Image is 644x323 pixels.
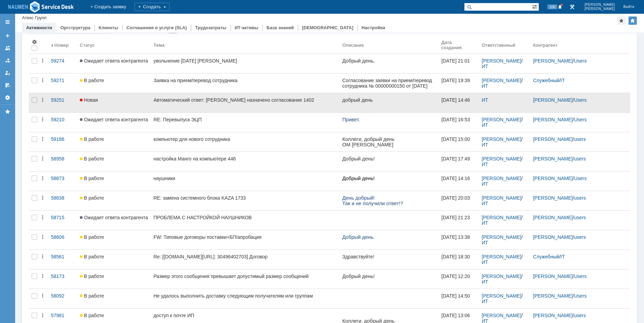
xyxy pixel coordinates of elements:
a: [PERSON_NAME] [533,234,573,240]
a: Заявки на командах [2,43,13,54]
a: В работе [77,230,151,249]
div: Действия [40,293,45,299]
div: 57981 [51,313,74,318]
a: [PERSON_NAME] [533,195,573,201]
div: / [533,293,627,299]
div: / [482,156,527,167]
div: 58606 [51,234,74,240]
div: / [482,215,527,226]
th: Тема [151,36,340,54]
a: 58715 [48,211,77,230]
div: / [482,234,527,245]
div: Описание [342,43,364,48]
a: [PERSON_NAME] [533,215,573,220]
a: [DATE] 13:38 [439,230,479,249]
a: Соглашения и услуги (SLA) [127,25,187,30]
span: Ожидает ответа контрагента [80,58,148,64]
span: 1) [8,288,12,293]
a: [PERSON_NAME] [482,254,521,259]
span: В работе [80,254,104,259]
span: В работе [80,78,104,83]
a: Re: [[DOMAIN_NAME][URL]: 30496402703] Договор [151,250,340,269]
span: Расширенный поиск [532,3,539,10]
a: Перейти в интерфейс администратора [568,3,576,11]
a: ИТ [482,201,488,206]
a: [PERSON_NAME] [533,136,573,142]
div: Изменить домашнюю страницу [629,16,637,25]
a: [EMAIL_ADDRESS][DOMAIN_NAME] [3,249,88,255]
div: ПРОБЛЕМА С НАСТРОЙКОЙ НАУШНИКОВ [153,215,337,220]
div: / [533,97,627,103]
div: Добавить в избранное [617,16,625,25]
a: Users [574,58,587,64]
a: 59271 [48,74,77,93]
span: 2) [8,311,12,317]
div: Действия [40,97,45,103]
a: [DATE] 21:01 [439,54,479,73]
div: [DATE] 12:20 [441,274,470,279]
div: Действия [40,215,45,220]
span: + 7 (9027) 639-099 [1,86,45,92]
div: Действия [40,58,45,64]
th: Дата создания [439,36,479,54]
div: / [533,136,627,142]
div: 58173 [51,274,74,279]
a: наушники [151,171,340,191]
a: В работе [77,74,151,93]
div: Действия [40,274,45,279]
a: увольнение [DATE] [PERSON_NAME] [151,54,340,73]
a: Настройки [362,25,385,30]
div: 59274 [51,58,74,64]
a: [PERSON_NAME] [482,234,521,240]
span: В работе [80,234,104,240]
a: ИТ [482,279,488,285]
a: [DATE] 14:46 [439,93,479,112]
a: Users [574,176,587,181]
div: [DATE] 14:46 [441,97,470,103]
div: 58838 [51,195,74,201]
div: компьютер для нового сотрудника [153,136,337,142]
a: [EMAIL_ADDRESS][DOMAIN_NAME] [3,293,88,299]
a: IT [561,78,565,83]
span: В работе [80,176,104,181]
span: В работе [80,136,104,142]
a: В работе [77,250,151,269]
a: [PERSON_NAME] [482,156,521,161]
a: Трудозатраты [195,25,226,30]
a: users [574,215,586,220]
span: Z:\Отдел продаж\Ценообразование [17,38,77,49]
a: В работе [77,289,151,308]
div: 58092 [51,293,74,299]
div: RE: Перевыпуск ЭЦП [153,117,337,122]
div: 58958 [51,156,74,161]
a: [PERSON_NAME] [482,58,521,64]
span: Ожидает ответа контрагента [80,215,148,220]
div: Действия [40,254,45,259]
div: Дата создания [441,40,471,50]
a: [PERSON_NAME] [482,293,521,299]
div: настройка Манго на компьютере 446 [153,156,337,161]
div: / [482,293,527,304]
a: Оргструктура [60,25,90,30]
th: Номер [48,36,77,54]
a: 59210 [48,113,77,132]
a: Новая [77,93,151,112]
a: ИТ [482,142,488,147]
b: 19.02: [7,276,20,282]
div: / [533,274,627,279]
span: Согласовать в 1С ОПЕРбазе Документ начислений ЗП за февраль только по [PERSON_NAME]. [17,288,78,311]
a: Ожидает ответа контрагента [77,211,151,230]
span: В работе [80,313,104,318]
div: / [533,176,627,181]
img: Ad3g3kIAYj9CAAAAAElFTkSuQmCC [8,1,74,13]
a: users [574,195,586,201]
a: ИТ [482,161,488,167]
div: 59251 [51,97,74,103]
div: Действия [40,176,45,181]
div: [DATE] 14:50 [441,293,470,299]
span: Ожидает ответа контрагента [80,117,148,122]
a: [DATE] 14:50 [439,289,479,308]
a: [DATE] 20:03 [439,191,479,210]
th: Статус [77,36,151,54]
a: 58606 [48,230,77,249]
